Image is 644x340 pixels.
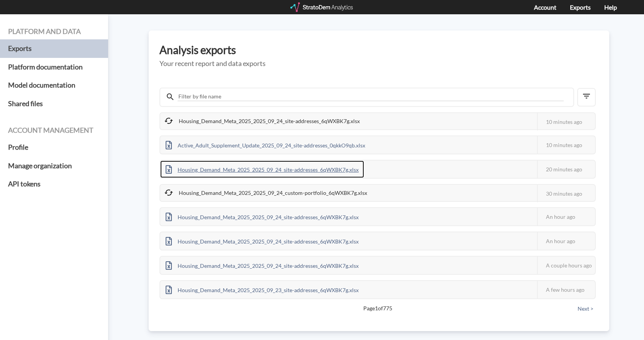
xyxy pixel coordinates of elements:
[570,3,591,11] a: Exports
[160,281,364,298] div: Housing_Demand_Meta_2025_2025_09_23_site-addresses_6qWXBK7g.xlsx
[537,161,595,178] div: 20 minutes ago
[160,185,373,201] div: Housing_Demand_Meta_2025_2025_09_24_custom-portfolio_6qWXBK7g.xlsx
[160,165,364,172] a: Housing_Demand_Meta_2025_2025_09_24_site-addresses_6qWXBK7g.xlsx
[534,3,556,11] a: Account
[160,113,365,129] div: Housing_Demand_Meta_2025_2025_09_24_site-addresses_6qWXBK7g.xlsx
[8,95,100,113] a: Shared files
[186,304,569,312] span: Page 1 of 775
[160,286,364,292] a: Housing_Demand_Meta_2025_2025_09_23_site-addresses_6qWXBK7g.xlsx
[8,138,100,157] a: Profile
[8,76,100,95] a: Model documentation
[537,257,595,274] div: A couple hours ago
[8,28,100,36] h4: Platform and data
[160,161,364,178] div: Housing_Demand_Meta_2025_2025_09_24_site-addresses_6qWXBK7g.xlsx
[8,39,100,58] a: Exports
[160,232,364,250] div: Housing_Demand_Meta_2025_2025_09_24_site-addresses_6qWXBK7g.xlsx
[160,136,371,154] div: Active_Adult_Supplement_Update_2025_09_24_site-addresses_0qkkO9qb.xlsx
[537,281,595,298] div: A few hours ago
[537,136,595,154] div: 10 minutes ago
[8,127,100,134] h4: Account management
[159,44,598,56] h3: Analysis exports
[8,175,100,193] a: API tokens
[604,3,617,11] a: Help
[160,213,364,219] a: Housing_Demand_Meta_2025_2025_09_24_site-addresses_6qWXBK7g.xlsx
[537,185,595,202] div: 30 minutes ago
[537,208,595,225] div: An hour ago
[178,92,564,101] input: Filter by file name
[160,141,371,147] a: Active_Adult_Supplement_Update_2025_09_24_site-addresses_0qkkO9qb.xlsx
[160,257,364,274] div: Housing_Demand_Meta_2025_2025_09_24_site-addresses_6qWXBK7g.xlsx
[8,157,100,175] a: Manage organization
[159,60,598,68] h5: Your recent report and data exports
[537,232,595,250] div: An hour ago
[537,113,595,130] div: 10 minutes ago
[575,304,596,313] button: Next >
[160,237,364,244] a: Housing_Demand_Meta_2025_2025_09_24_site-addresses_6qWXBK7g.xlsx
[160,208,364,225] div: Housing_Demand_Meta_2025_2025_09_24_site-addresses_6qWXBK7g.xlsx
[8,58,100,76] a: Platform documentation
[160,261,364,268] a: Housing_Demand_Meta_2025_2025_09_24_site-addresses_6qWXBK7g.xlsx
